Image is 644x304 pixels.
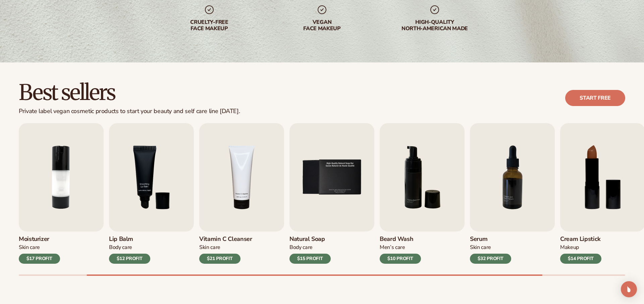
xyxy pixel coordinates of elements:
[470,236,511,243] h3: Serum
[380,254,421,264] div: $10 PROFIT
[166,19,252,32] div: Cruelty-free face makeup
[19,81,240,104] h2: Best sellers
[470,123,555,264] a: 7 / 9
[289,254,331,264] div: $15 PROFIT
[565,90,625,106] a: Start free
[289,236,331,243] h3: Natural Soap
[279,19,365,32] div: Vegan face makeup
[199,123,284,264] a: 4 / 9
[109,254,150,264] div: $12 PROFIT
[109,123,194,264] a: 3 / 9
[470,254,511,264] div: $32 PROFIT
[380,244,421,251] div: Men’s Care
[19,254,60,264] div: $17 PROFIT
[199,236,252,243] h3: Vitamin C Cleanser
[109,244,150,251] div: Body Care
[560,254,601,264] div: $14 PROFIT
[19,108,240,115] div: Private label vegan cosmetic products to start your beauty and self care line [DATE].
[289,244,331,251] div: Body Care
[380,123,465,264] a: 6 / 9
[560,236,601,243] h3: Cream Lipstick
[380,236,421,243] h3: Beard Wash
[392,19,478,32] div: High-quality North-american made
[199,244,252,251] div: Skin Care
[621,281,637,297] div: Open Intercom Messenger
[199,254,240,264] div: $21 PROFIT
[19,244,60,251] div: Skin Care
[560,244,601,251] div: Makeup
[109,236,150,243] h3: Lip Balm
[470,244,511,251] div: Skin Care
[19,123,104,264] a: 2 / 9
[289,123,374,264] a: 5 / 9
[19,236,60,243] h3: Moisturizer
